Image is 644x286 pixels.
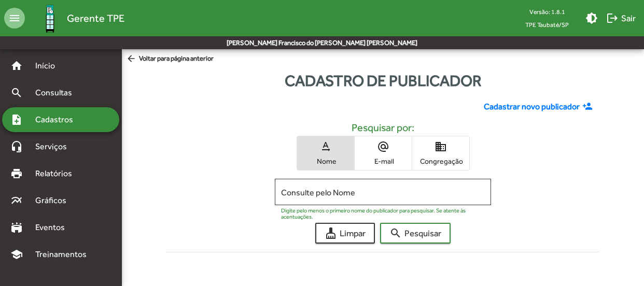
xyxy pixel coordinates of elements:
[29,113,87,126] span: Cadastros
[355,136,412,170] button: E-mail
[319,140,332,153] mat-icon: text_rotation_none
[585,12,598,24] mat-icon: brightness_medium
[297,136,354,170] button: Nome
[389,224,441,242] span: Pesquisar
[33,2,67,35] img: Logo
[29,194,80,207] span: Gráficos
[126,53,139,65] mat-icon: arrow_back
[389,227,402,239] mat-icon: search
[10,60,23,72] mat-icon: home
[325,227,337,239] mat-icon: cleaning_services
[4,8,25,28] mat-icon: menu
[29,60,70,72] span: Início
[357,156,409,166] span: E-mail
[175,121,591,134] h5: Pesquisar por:
[606,9,636,27] span: Sair
[484,101,580,113] span: Cadastrar novo publicador
[380,223,451,244] button: Pesquisar
[435,140,447,153] mat-icon: domain
[29,167,86,180] span: Relatórios
[582,101,595,112] mat-icon: person_add
[10,248,23,261] mat-icon: school
[517,5,577,18] div: Versão: 1.8.1
[315,223,375,244] button: Limpar
[122,69,644,92] div: Cadastro de publicador
[602,9,640,27] button: Sair
[377,140,389,153] mat-icon: alternate_email
[29,140,81,153] span: Serviços
[67,10,124,26] span: Gerente TPE
[517,18,577,31] span: TPE Taubaté/SP
[10,87,23,99] mat-icon: search
[325,224,366,242] span: Limpar
[29,248,99,261] span: Treinamentos
[415,156,467,166] span: Congregação
[10,140,23,153] mat-icon: headset_mic
[412,136,469,170] button: Congregação
[10,221,23,234] mat-icon: stadium
[10,167,23,180] mat-icon: print
[281,207,479,220] mat-hint: Digite pelo menos o primeiro nome do publicador para pesquisar. Se atente às acentuações.
[25,2,124,35] a: Gerente TPE
[10,194,23,207] mat-icon: multiline_chart
[29,221,79,234] span: Eventos
[126,53,214,65] span: Voltar para página anterior
[606,12,619,24] mat-icon: logout
[300,156,352,166] span: Nome
[29,87,86,99] span: Consultas
[10,113,23,126] mat-icon: note_add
